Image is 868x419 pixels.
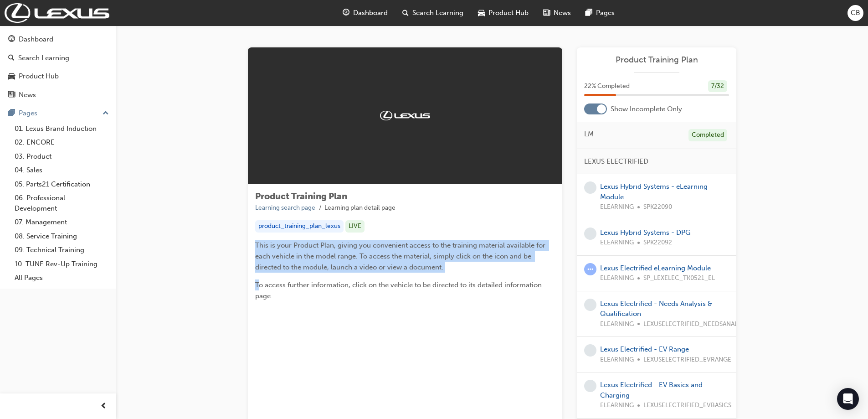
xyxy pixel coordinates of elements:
[584,181,596,194] span: learningRecordVerb_NONE-icon
[600,319,634,330] span: ELEARNING
[8,54,15,62] span: search-icon
[255,281,544,300] span: To access further information, click on the vehicle to be directed to its detailed information page.
[600,300,712,318] a: Lexus Electrified - Needs Analysis & Qualification
[600,238,634,248] span: ELEARNING
[643,202,672,212] span: SPK22090
[8,109,15,118] span: pages-icon
[4,31,113,48] a: Dashboard
[600,355,634,365] span: ELEARNING
[596,8,615,18] span: Pages
[643,273,715,284] span: SP_LEXELEC_TK0521_EL
[11,177,113,191] a: 05. Parts21 Certification
[345,220,365,233] div: LIVE
[11,229,113,243] a: 08. Service Training
[543,7,550,19] span: news-icon
[478,7,485,19] span: car-icon
[19,108,37,119] div: Pages
[643,319,749,330] span: LEXUSELECTRIFIED_NEEDSANALYSIS
[600,228,690,237] a: Lexus Hybrid Systems - DPG
[255,204,315,212] a: Learning search page
[11,215,113,229] a: 07. Management
[643,355,731,365] span: LEXUSELECTRIFIED_EVRANGE
[600,273,634,284] span: ELEARNING
[11,163,113,177] a: 04. Sales
[4,29,113,105] button: DashboardSearch LearningProduct HubNews
[255,241,547,271] span: This is your Product Plan, giving you convenient access to the training material available for ea...
[600,264,711,272] a: Lexus Electrified eLearning Module
[688,129,727,141] div: Completed
[600,345,689,353] a: Lexus Electrified - EV Range
[584,129,594,140] span: LM
[380,111,430,120] img: Trak
[11,243,113,257] a: 09. Technical Training
[584,263,596,275] span: learningRecordVerb_ATTEMPT-icon
[584,81,630,92] span: 22 % Completed
[4,87,113,103] a: News
[353,8,388,18] span: Dashboard
[584,344,596,357] span: learningRecordVerb_NONE-icon
[11,122,113,136] a: 01. Lexus Brand Induction
[4,68,113,85] a: Product Hub
[851,8,860,18] span: CB
[536,4,578,22] a: news-iconNews
[335,4,395,22] a: guage-iconDashboard
[8,36,15,44] span: guage-icon
[412,8,463,18] span: Search Learning
[600,400,634,411] span: ELEARNING
[8,91,15,99] span: news-icon
[11,150,113,164] a: 03. Product
[643,238,672,248] span: SPK22092
[611,104,682,114] span: Show Incomplete Only
[4,105,113,122] button: Pages
[584,299,596,311] span: learningRecordVerb_NONE-icon
[100,401,107,412] span: prev-icon
[19,90,36,100] div: News
[471,4,536,22] a: car-iconProduct Hub
[4,50,113,67] a: Search Learning
[488,8,529,18] span: Product Hub
[584,156,648,167] span: LEXUS ELECTRIFIED
[708,80,727,93] div: 7 / 32
[11,271,113,285] a: All Pages
[554,8,571,18] span: News
[19,71,59,82] div: Product Hub
[11,191,113,215] a: 06. Professional Development
[8,72,15,81] span: car-icon
[584,380,596,392] span: learningRecordVerb_NONE-icon
[847,5,863,21] button: CB
[586,7,592,19] span: pages-icon
[584,228,596,240] span: learningRecordVerb_NONE-icon
[255,191,347,202] span: Product Training Plan
[18,53,69,63] div: Search Learning
[343,7,349,19] span: guage-icon
[837,388,859,410] div: Open Intercom Messenger
[395,4,471,22] a: search-iconSearch Learning
[578,4,622,22] a: pages-iconPages
[103,108,109,119] span: up-icon
[643,400,731,411] span: LEXUSELECTRIFIED_EVBASICS
[600,381,703,399] a: Lexus Electrified - EV Basics and Charging
[324,203,395,213] li: Learning plan detail page
[600,182,708,201] a: Lexus Hybrid Systems - eLearning Module
[11,135,113,150] a: 02. ENCORE
[402,7,409,19] span: search-icon
[5,3,109,23] img: Trak
[19,34,53,45] div: Dashboard
[584,55,729,65] a: Product Training Plan
[255,220,344,233] div: product_training_plan_lexus
[600,202,634,212] span: ELEARNING
[11,257,113,271] a: 10. TUNE Rev-Up Training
